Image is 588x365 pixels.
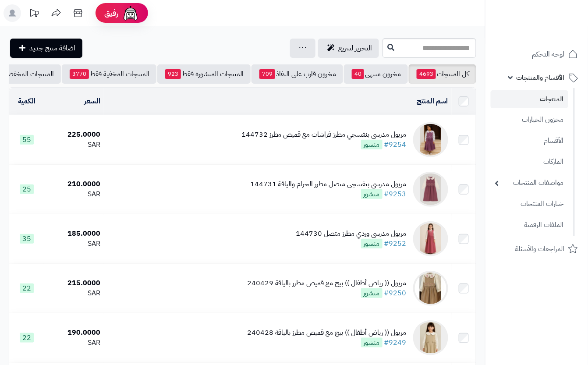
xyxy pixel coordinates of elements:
[352,69,364,79] span: 40
[491,44,583,65] a: لوحة التحكم
[517,71,565,84] span: الأقسام والمنتجات
[47,239,100,249] div: SAR
[413,271,448,306] img: مريول (( رياض أطفال )) بيج مع قميص مطرز بالياقة 240429
[344,64,408,84] a: مخزون منتهي40
[247,328,407,338] div: مريول (( رياض أطفال )) بيج مع قميص مطرز بالياقة 240428
[84,96,100,106] a: السعر
[413,221,448,256] img: مريول مدرسي وردي مطرز متصل 144730
[47,229,100,239] div: 185.0000
[491,152,568,171] a: الماركات
[417,96,448,106] a: اسم المنتج
[361,189,383,199] span: منشور
[47,130,100,140] div: 225.0000
[361,140,383,149] span: منشور
[417,69,436,79] span: 4693
[384,288,407,298] a: #9250
[384,189,407,199] a: #9253
[247,278,407,288] div: مريول (( رياض أطفال )) بيج مع قميص مطرز بالياقة 240429
[47,140,100,150] div: SAR
[18,96,35,106] a: الكمية
[241,130,407,140] div: مريول مدرسي بنفسجي مطرز فراشات مع قميص مطرز 144732
[47,189,100,199] div: SAR
[47,278,100,288] div: 215.0000
[23,4,45,24] a: تحديثات المنصة
[62,64,156,84] a: المنتجات المخفية فقط3770
[491,216,568,234] a: الملفات الرقمية
[384,337,407,348] a: #9249
[318,39,379,58] a: التحرير لسريع
[47,288,100,298] div: SAR
[20,135,34,145] span: 55
[528,21,580,39] img: logo-2.png
[122,4,139,22] img: ai-face.png
[384,238,407,249] a: #9252
[251,64,343,84] a: مخزون قارب على النفاذ709
[491,131,568,150] a: الأقسام
[259,69,275,79] span: 709
[491,174,568,192] a: مواصفات المنتجات
[20,184,34,194] span: 25
[104,8,118,18] span: رفيق
[491,238,583,259] a: المراجعات والأسئلة
[29,43,75,53] span: اضافة منتج جديد
[413,172,448,207] img: مريول مدرسي بنفسجي متصل مطرز الحزام والياقة 144731
[491,195,568,213] a: خيارات المنتجات
[491,110,568,129] a: مخزون الخيارات
[296,229,407,239] div: مريول مدرسي وردي مطرز متصل 144730
[413,320,448,355] img: مريول (( رياض أطفال )) بيج مع قميص مطرز بالياقة 240428
[361,239,383,248] span: منشور
[361,288,383,298] span: منشور
[20,283,34,293] span: 22
[361,338,383,347] span: منشور
[250,179,407,189] div: مريول مدرسي بنفسجي متصل مطرز الحزام والياقة 144731
[338,43,372,53] span: التحرير لسريع
[413,122,448,157] img: مريول مدرسي بنفسجي مطرز فراشات مع قميص مطرز 144732
[532,48,565,60] span: لوحة التحكم
[10,39,82,58] a: اضافة منتج جديد
[491,90,568,108] a: المنتجات
[20,234,34,244] span: 35
[70,69,89,79] span: 3770
[165,69,181,79] span: 923
[515,243,565,255] span: المراجعات والأسئلة
[20,333,34,343] span: 22
[47,179,100,189] div: 210.0000
[47,338,100,348] div: SAR
[409,64,476,84] a: كل المنتجات4693
[157,64,251,84] a: المنتجات المنشورة فقط923
[47,328,100,338] div: 190.0000
[384,139,407,150] a: #9254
